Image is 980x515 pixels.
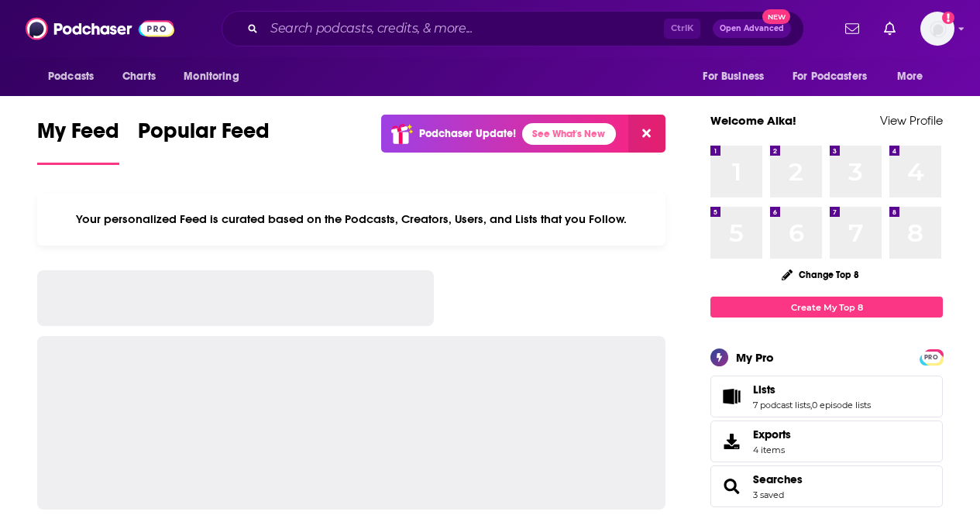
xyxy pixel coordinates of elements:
button: open menu [782,62,889,91]
span: Exports [753,427,791,441]
img: Podchaser - Follow, Share and Rate Podcasts [26,14,174,43]
span: Podcasts [48,66,94,88]
svg: Add a profile image [942,12,954,24]
div: Search podcasts, credits, & more... [222,11,804,46]
button: Change Top 8 [772,265,868,284]
button: open menu [692,62,783,91]
span: Searches [710,465,943,507]
button: Show profile menu [920,12,954,46]
p: Podchaser Update! [419,127,516,140]
a: Popular Feed [138,118,270,165]
button: open menu [37,62,114,91]
a: Create My Top 8 [710,297,943,318]
span: Lists [753,383,775,397]
button: Open AdvancedNew [713,19,791,38]
span: Exports [716,431,747,452]
a: 0 episode lists [812,400,871,410]
a: PRO [922,351,940,362]
a: 3 saved [753,489,784,500]
span: Popular Feed [138,118,270,153]
a: View Profile [880,113,943,128]
span: Lists [710,376,943,417]
div: My Pro [736,350,774,365]
a: Welcome Alka! [710,113,796,128]
a: Searches [716,476,747,497]
button: open menu [173,62,259,91]
a: Show notifications dropdown [839,15,865,42]
span: Logged in as AlkaNara [920,12,954,46]
button: open menu [886,62,943,91]
span: PRO [922,352,940,363]
a: 7 podcast lists [753,400,810,410]
span: Monitoring [184,66,239,88]
a: Lists [753,383,871,397]
span: Ctrl K [664,19,700,39]
span: More [897,66,923,88]
span: My Feed [37,118,119,153]
a: Charts [112,62,165,91]
input: Search podcasts, credits, & more... [264,16,664,41]
a: My Feed [37,118,119,165]
span: 4 items [753,445,791,455]
span: For Podcasters [793,66,867,88]
span: Charts [122,66,156,88]
div: Your personalized Feed is curated based on the Podcasts, Creators, Users, and Lists that you Follow. [37,193,665,245]
a: Lists [716,386,747,407]
img: User Profile [920,12,954,46]
a: See What's New [522,123,616,145]
a: Exports [710,421,943,462]
span: New [762,9,790,24]
span: , [810,400,812,410]
a: Searches [753,472,803,486]
a: Show notifications dropdown [878,15,902,42]
span: Open Advanced [720,25,784,33]
span: For Business [703,66,764,88]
